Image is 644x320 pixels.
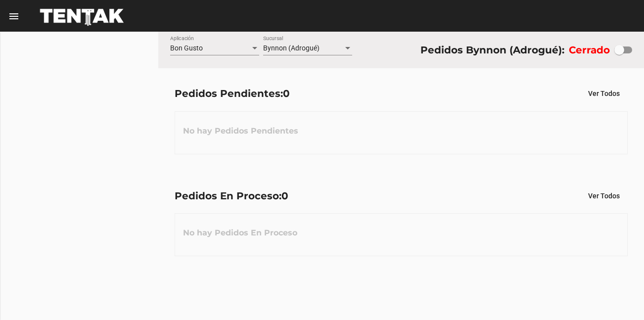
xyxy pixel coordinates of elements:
[580,85,628,102] button: Ver Todos
[175,188,288,204] div: Pedidos En Proceso:
[588,192,620,200] span: Ver Todos
[175,116,306,146] h3: No hay Pedidos Pendientes
[580,187,628,205] button: Ver Todos
[263,44,320,52] span: Bynnon (Adrogué)
[283,88,290,99] span: 0
[588,90,620,97] span: Ver Todos
[569,42,610,58] label: Cerrado
[281,190,288,202] span: 0
[175,218,305,248] h3: No hay Pedidos En Proceso
[175,86,290,101] div: Pedidos Pendientes:
[8,10,20,22] mat-icon: menu
[170,44,203,52] span: Bon Gusto
[420,42,564,58] div: Pedidos Bynnon (Adrogué):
